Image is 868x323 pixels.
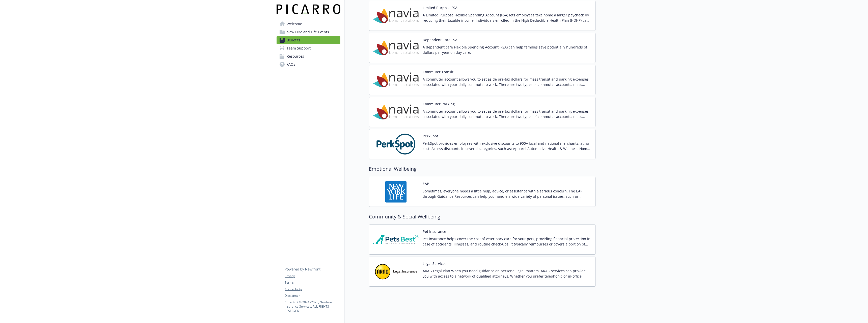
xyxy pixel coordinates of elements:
[373,229,419,250] img: Pets Best Insurance Services carrier logo
[277,36,340,44] a: Benefits
[423,77,591,87] p: A commuter account allows you to set aside pre-tax dollars for mass transit and parking expenses ...
[287,20,302,28] span: Welcome
[369,165,595,173] h2: Emotional Wellbeing
[287,36,300,44] span: Benefits
[285,280,340,285] a: Terms
[423,12,591,23] p: A Limited Purpose Flexible Spending Account (FSA) lets employees take home a larger paycheck by r...
[423,37,457,42] button: Dependent Care FSA
[277,28,340,36] a: New Hire and Life Events
[287,52,304,60] span: Resources
[423,261,446,266] button: Legal Services
[369,213,595,220] h2: Community & Social Wellbeing
[423,141,591,151] p: PerkSpot provides employees with exclusive discounts to 900+ local and national merchants, at no ...
[285,274,340,278] a: Privacy
[285,300,340,313] p: Copyright © 2024 - 2025 , Newfront Insurance Services, ALL RIGHTS RESERVED
[423,109,591,119] p: A commuter account allows you to set aside pre-tax dollars for mass transit and parking expenses ...
[287,44,311,52] span: Team Support
[423,268,591,279] p: ARAG Legal Plan When you need guidance on personal legal matters, ARAG services can provide you w...
[423,69,453,74] button: Commuter Transit
[423,44,591,55] p: A dependent care Flexible Spending Account (FSA) can help families save potentially hundreds of d...
[423,236,591,247] p: Pet insurance helps cover the cost of veterinary care for your pets, providing financial protecti...
[373,69,419,91] img: Navia Benefit Solutions carrier logo
[423,181,429,186] button: EAP
[277,44,340,52] a: Team Support
[373,133,419,155] img: PerkSpot carrier logo
[373,261,419,282] img: ARAG Insurance Company carrier logo
[373,101,419,123] img: Navia Benefit Solutions carrier logo
[423,133,438,139] button: PerkSpot
[423,188,591,199] p: Sometimes, everyone needs a little help, advice, or assistance with a serious concern. The EAP th...
[277,52,340,60] a: Resources
[285,287,340,291] a: Accessibility
[277,20,340,28] a: Welcome
[423,101,455,107] button: Commuter Parking
[287,28,329,36] span: New Hire and Life Events
[373,181,419,203] img: New York Life Insurance Company carrier logo
[423,5,457,10] button: Limited Purpose FSA
[373,5,419,27] img: Navia Benefit Solutions carrier logo
[373,37,419,59] img: Navia Benefit Solutions carrier logo
[423,229,446,234] button: Pet Insurance
[277,60,340,68] a: FAQs
[285,293,340,298] a: Disclaimer
[287,60,295,68] span: FAQs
